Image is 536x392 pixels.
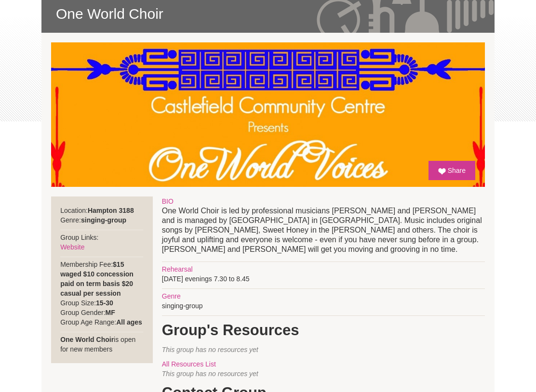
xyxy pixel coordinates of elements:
strong: One World Choir [60,336,114,344]
img: One World Choir [51,43,485,187]
div: Genre [162,292,485,301]
span: This group has no resources yet [162,346,258,354]
div: Location: Genre: Group Links: Membership Fee: Group Size: Group Gender: Group Age Range: is open ... [51,197,153,364]
a: Share [429,161,475,181]
p: One World Choir is led by professional musicians [PERSON_NAME] and [PERSON_NAME] and is managed b... [162,207,485,255]
strong: MF [106,309,115,317]
strong: singing-group [81,217,126,224]
strong: Hampton 3188 [88,207,134,215]
div: All Resources List [162,360,485,369]
div: Rehearsal [162,265,485,274]
a: Website [60,244,84,251]
strong: 15-30 [96,300,113,307]
span: This group has no resources yet [162,370,258,378]
div: BIO [162,197,485,207]
h1: Group's Resources [162,321,485,340]
strong: All ages [116,319,142,327]
span: One World Choir [56,5,480,24]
